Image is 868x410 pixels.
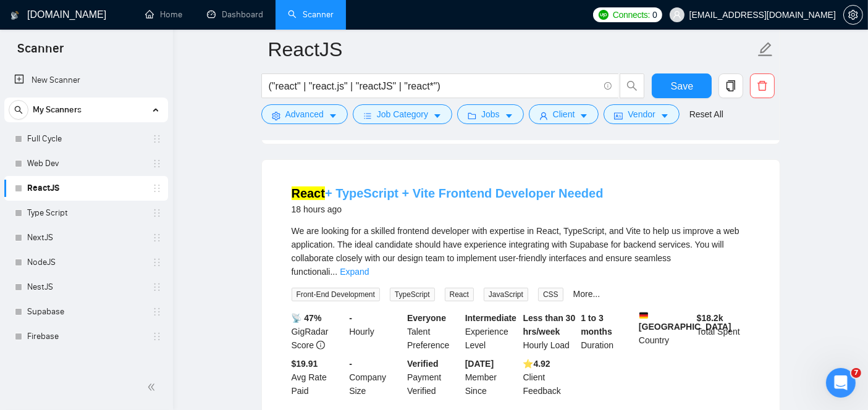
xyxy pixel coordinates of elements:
[14,68,158,93] a: New Scanner
[445,288,474,301] span: React
[145,9,182,20] a: homeHome
[207,9,263,20] a: dashboardDashboard
[363,111,372,120] span: bars
[292,288,380,301] span: Front-End Development
[292,226,739,277] span: We are looking for a skilled frontend developer with expertise in React, TypeScript, and Vite to ...
[285,107,324,121] span: Advanced
[639,311,648,320] img: 🇩🇪
[349,313,352,323] b: -
[620,73,644,98] button: search
[652,73,712,98] button: Save
[347,311,405,352] div: Hourly
[697,313,723,323] b: $ 18.2k
[463,357,521,398] div: Member Since
[4,98,168,349] li: My Scanners
[718,73,743,98] button: copy
[826,368,856,398] iframe: Intercom live chat
[268,34,755,65] input: Scanner name...
[147,381,159,393] span: double-left
[851,368,861,378] span: 7
[521,357,579,398] div: Client Feedback
[523,313,576,337] b: Less than 30 hrs/week
[152,183,162,193] span: holder
[152,257,162,267] span: holder
[27,225,145,250] a: NextJS
[316,341,325,349] span: info-circle
[152,282,162,292] span: holder
[639,311,731,332] b: [GEOGRAPHIC_DATA]
[353,104,452,124] button: barsJob Categorycaret-down
[27,275,145,299] a: NestJS
[433,111,442,120] span: caret-down
[573,289,600,299] a: More...
[269,78,599,94] input: Search Freelance Jobs...
[694,311,752,352] div: Total Spent
[539,111,548,120] span: user
[529,104,599,124] button: userClientcaret-down
[7,40,74,65] span: Scanner
[671,78,693,94] span: Save
[27,151,145,176] a: Web Dev
[405,311,463,352] div: Talent Preference
[599,10,609,20] img: upwork-logo.png
[292,359,318,369] b: $19.91
[463,311,521,352] div: Experience Level
[481,107,500,121] span: Jobs
[579,111,588,120] span: caret-down
[289,357,347,398] div: Avg Rate Paid
[272,111,280,120] span: setting
[465,313,516,323] b: Intermediate
[347,357,405,398] div: Company Size
[9,106,28,114] span: search
[613,8,650,22] span: Connects:
[152,159,162,169] span: holder
[27,324,145,349] a: Firebase
[636,311,694,352] div: Country
[468,111,476,120] span: folder
[152,134,162,144] span: holder
[505,111,513,120] span: caret-down
[538,288,563,301] span: CSS
[407,359,439,369] b: Verified
[11,6,19,25] img: logo
[33,98,82,122] span: My Scanners
[292,186,325,200] mark: React
[27,127,145,151] a: Full Cycle
[292,202,604,217] div: 18 hours ago
[4,68,168,93] li: New Scanner
[27,250,145,275] a: NodeJS
[660,111,669,120] span: caret-down
[751,80,774,91] span: delete
[843,10,863,20] a: setting
[292,313,322,323] b: 📡 47%
[750,73,775,98] button: delete
[288,9,334,20] a: searchScanner
[465,359,494,369] b: [DATE]
[581,313,612,337] b: 1 to 3 months
[261,104,348,124] button: settingAdvancedcaret-down
[152,233,162,243] span: holder
[843,5,863,25] button: setting
[673,10,681,19] span: user
[484,288,528,301] span: JavaScript
[844,10,862,20] span: setting
[689,107,723,121] a: Reset All
[457,104,524,124] button: folderJobscaret-down
[604,82,612,90] span: info-circle
[27,299,145,324] a: Supabase
[405,357,463,398] div: Payment Verified
[614,111,623,120] span: idcard
[719,80,743,91] span: copy
[27,201,145,225] a: Type Script
[152,208,162,218] span: holder
[152,332,162,341] span: holder
[523,359,550,369] b: ⭐️ 4.92
[757,41,773,57] span: edit
[349,359,352,369] b: -
[652,8,657,22] span: 0
[628,107,655,121] span: Vendor
[620,80,644,91] span: search
[604,104,679,124] button: idcardVendorcaret-down
[407,313,446,323] b: Everyone
[9,100,28,120] button: search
